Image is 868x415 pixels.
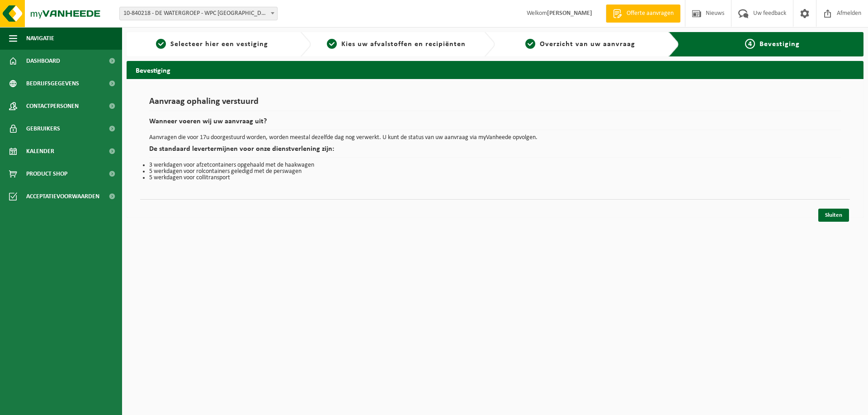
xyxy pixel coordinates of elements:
[26,27,54,50] span: Navigatie
[149,168,841,175] li: 5 werkdagen voor rolcontainers geledigd met de perswagen
[26,50,60,72] span: Dashboard
[149,135,841,141] p: Aanvragen die voor 17u doorgestuurd worden, worden meestal dezelfde dag nog verwerkt. U kunt de s...
[26,140,54,163] span: Kalender
[119,7,278,20] span: 10-840218 - DE WATERGROEP - WPC SAINT-LÉGER - SAINT-LÉGER
[149,175,841,181] li: 5 werkdagen voor collitransport
[327,39,337,49] span: 2
[624,9,676,18] span: Offerte aanvragen
[149,162,841,168] li: 3 werkdagen voor afzetcontainers opgehaald met de haakwagen
[120,7,277,20] span: 10-840218 - DE WATERGROEP - WPC SAINT-LÉGER - SAINT-LÉGER
[26,117,60,140] span: Gebruikers
[818,209,849,222] a: Sluiten
[26,95,79,117] span: Contactpersonen
[547,10,592,17] strong: [PERSON_NAME]
[316,39,477,50] a: 2Kies uw afvalstoffen en recipiënten
[149,145,841,158] h2: De standaard levertermijnen voor onze dienstverlening zijn:
[759,41,800,48] span: Bevestiging
[525,39,535,49] span: 3
[500,39,661,50] a: 3Overzicht van uw aanvraag
[606,5,680,23] a: Offerte aanvragen
[26,185,99,208] span: Acceptatievoorwaarden
[131,39,293,50] a: 1Selecteer hier een vestiging
[149,118,841,130] h2: Wanneer voeren wij uw aanvraag uit?
[540,41,635,48] span: Overzicht van uw aanvraag
[170,41,268,48] span: Selecteer hier een vestiging
[156,39,166,49] span: 1
[26,163,67,185] span: Product Shop
[26,72,79,95] span: Bedrijfsgegevens
[745,39,755,49] span: 4
[127,61,863,79] h2: Bevestiging
[341,41,466,48] span: Kies uw afvalstoffen en recipiënten
[149,97,841,111] h1: Aanvraag ophaling verstuurd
